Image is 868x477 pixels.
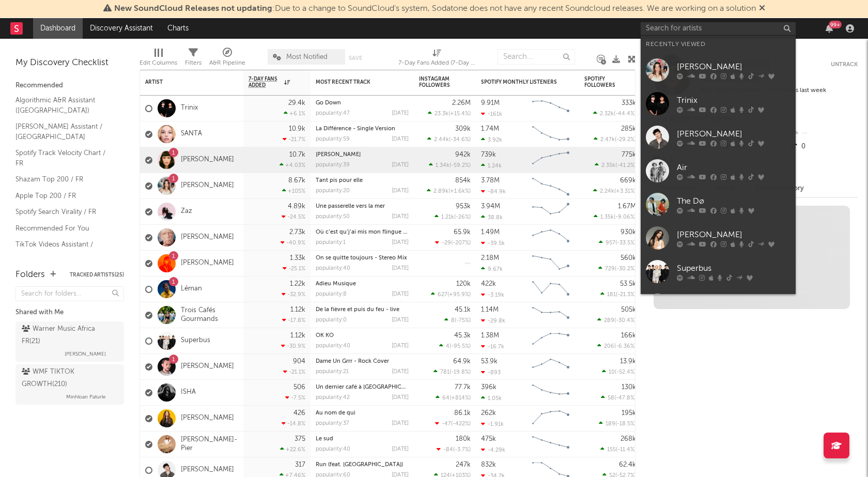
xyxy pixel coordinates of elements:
[481,126,499,132] div: 1.74M
[283,136,305,143] div: -21.7 %
[181,156,234,164] a: [PERSON_NAME]
[789,140,858,153] div: 0
[641,87,796,120] a: Trinix
[316,188,350,194] div: popularity: 20
[316,307,409,313] div: De la fièvre et puis du feu - live
[431,291,471,298] div: ( )
[16,269,45,281] div: Folders
[435,239,471,246] div: ( )
[455,177,471,184] div: 854k
[594,213,636,220] div: ( )
[609,370,615,375] span: 10
[829,21,842,28] div: 99 +
[528,147,574,173] svg: Chart title
[481,111,502,117] div: -161k
[435,420,471,427] div: ( )
[481,203,500,210] div: 3.94M
[454,332,471,339] div: 45.3k
[616,370,634,375] span: -52.4 %
[392,369,409,375] div: [DATE]
[456,318,469,324] span: -75 %
[392,266,409,271] div: [DATE]
[316,359,389,364] a: Dame Un Grrr - Rock Cover
[616,344,634,349] span: -6.36 %
[622,151,636,158] div: 775k
[621,126,636,132] div: 285k
[316,152,361,158] a: [PERSON_NAME]
[641,120,796,154] a: [PERSON_NAME]
[528,173,574,199] svg: Chart title
[316,126,409,132] div: La Différence - Single Version
[646,38,791,51] div: Recently Viewed
[22,366,115,391] div: WMF TIKTOK GROWTH ( 210 )
[185,44,202,74] div: Filters
[441,214,454,220] span: 1.21k
[616,189,634,194] span: +3.31 %
[789,127,858,140] div: --
[392,240,409,245] div: [DATE]
[593,110,636,117] div: ( )
[594,136,636,143] div: ( )
[606,240,615,246] span: 957
[456,281,471,287] div: 120k
[600,111,614,117] span: 2.32k
[66,391,106,403] span: Minhloan Paturle
[16,190,114,202] a: Apple Top 200 / FR
[427,136,471,143] div: ( )
[481,421,504,427] div: -1.91k
[616,266,634,272] span: -30.2 %
[181,362,234,371] a: [PERSON_NAME]
[16,147,114,168] a: Spotify Track Velocity Chart / FR
[481,384,497,391] div: 396k
[16,174,114,185] a: Shazam Top 200 / FR
[181,130,202,139] a: SANTA
[615,214,634,220] span: -9.06 %
[316,255,409,261] div: On se quitte toujours - Stereo Mix
[289,229,305,236] div: 2.73k
[65,348,106,360] span: [PERSON_NAME]
[114,5,272,13] span: New SoundCloud Releases not updating
[528,96,574,121] svg: Chart title
[481,162,502,169] div: 1.24k
[349,55,362,61] button: Save
[442,421,451,427] span: -47
[759,5,765,13] span: Dismiss
[528,199,574,225] svg: Chart title
[450,189,469,194] span: +1.6k %
[605,266,615,272] span: 729
[621,255,636,261] div: 560k
[283,368,305,375] div: -21.1 %
[433,368,471,375] div: ( )
[398,44,476,74] div: 7-Day Fans Added (7-Day Fans Added)
[181,414,234,423] a: [PERSON_NAME]
[481,177,500,184] div: 3.78M
[528,380,574,406] svg: Chart title
[620,177,636,184] div: 669k
[16,239,114,260] a: TikTok Videos Assistant / [GEOGRAPHIC_DATA]
[481,100,500,106] div: 9.91M
[316,333,334,338] a: OK KO
[316,126,395,132] a: La Différence - Single Version
[641,22,796,35] input: Search for artists
[599,239,636,246] div: ( )
[601,394,636,401] div: ( )
[181,104,198,113] a: Trinix
[16,321,124,362] a: Warner Music Africa FR(21)[PERSON_NAME]
[622,100,636,106] div: 333k
[446,344,450,349] span: 4
[452,100,471,106] div: 2.26M
[455,384,471,391] div: 77.7k
[83,18,160,39] a: Discovery Assistant
[600,214,614,220] span: 1.35k
[392,136,409,142] div: [DATE]
[597,317,636,324] div: ( )
[455,151,471,158] div: 942k
[181,306,238,324] a: Trois Cafés Gourmands
[528,251,574,276] svg: Chart title
[316,229,409,235] div: Où c’est qu’j’ai mis mon flingue ? - Live à La Cigale, 2007
[316,333,409,338] div: OK KO
[429,162,471,168] div: ( )
[139,44,177,74] div: Edit Columns
[621,306,636,313] div: 505k
[451,344,469,349] span: -95.5 %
